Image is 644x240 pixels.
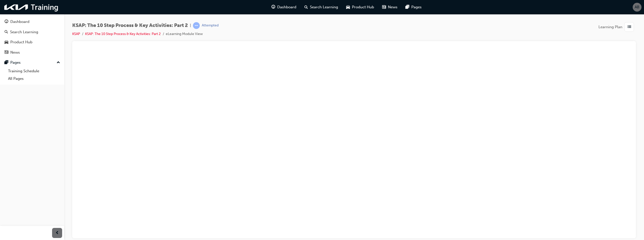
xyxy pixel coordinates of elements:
[193,22,200,29] span: learningRecordVerb_ATTEMPT-icon
[72,23,188,28] span: KSAP: The 10 Step Process & Key Activities: Part 2
[2,17,62,26] a: Dashboard
[72,32,80,36] a: KSAP
[5,60,8,65] span: pages-icon
[635,4,639,10] span: AB
[55,230,59,236] span: prev-icon
[304,4,308,10] span: search-icon
[633,3,641,12] button: AB
[10,39,32,45] div: Product Hub
[2,38,62,47] a: Product Hub
[378,2,401,12] a: news-iconNews
[6,75,62,83] a: All Pages
[401,2,426,12] a: pages-iconPages
[352,4,374,10] span: Product Hub
[271,4,275,10] span: guage-icon
[5,50,8,55] span: news-icon
[346,4,350,10] span: car-icon
[5,30,8,35] span: search-icon
[10,50,20,55] div: News
[277,4,296,10] span: Dashboard
[342,2,378,12] a: car-iconProduct Hub
[267,2,300,12] a: guage-iconDashboard
[202,23,219,28] div: Attempted
[5,40,8,45] span: car-icon
[388,4,397,10] span: News
[2,16,62,58] button: DashboardSearch LearningProduct HubNews
[300,2,342,12] a: search-iconSearch Learning
[166,31,203,37] li: eLearning Module View
[598,24,622,30] span: Learning Plan
[3,2,60,12] img: kia-training
[310,4,338,10] span: Search Learning
[10,19,29,25] div: Dashboard
[57,59,60,66] span: up-icon
[2,58,62,67] button: Pages
[5,20,8,24] span: guage-icon
[190,23,191,28] span: |
[85,32,161,36] a: KSAP: The 10 Step Process & Key Activities: Part 2
[2,48,62,57] a: News
[2,27,62,37] a: Search Learning
[406,4,409,10] span: pages-icon
[6,67,62,75] a: Training Schedule
[10,29,38,35] div: Search Learning
[627,24,631,30] span: list-icon
[10,60,21,65] div: Pages
[411,4,422,10] span: Pages
[598,22,636,32] button: Learning Plan
[382,4,386,10] span: news-icon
